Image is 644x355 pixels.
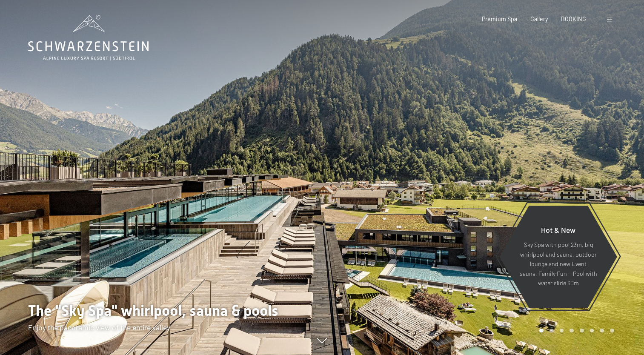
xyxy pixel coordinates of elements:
[536,329,614,333] div: Carousel Pagination
[560,329,564,333] div: Carousel Page 3
[499,205,618,308] a: Hot & New Sky Spa with pool 23m, big whirlpool and sauna, outdoor lounge and new Event sauna, Fam...
[600,329,604,333] div: Carousel Page 7
[539,329,544,333] div: Carousel Page 1 (Current Slide)
[530,15,548,23] a: Gallery
[550,329,554,333] div: Carousel Page 2
[541,225,575,235] span: Hot & New
[518,240,599,288] p: Sky Spa with pool 23m, big whirlpool and sauna, outdoor lounge and new Event sauna, Family Fun - ...
[610,329,614,333] div: Carousel Page 8
[570,329,574,333] div: Carousel Page 4
[580,329,584,333] div: Carousel Page 5
[590,329,594,333] div: Carousel Page 6
[561,15,586,23] a: BOOKING
[482,15,517,23] a: Premium Spa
